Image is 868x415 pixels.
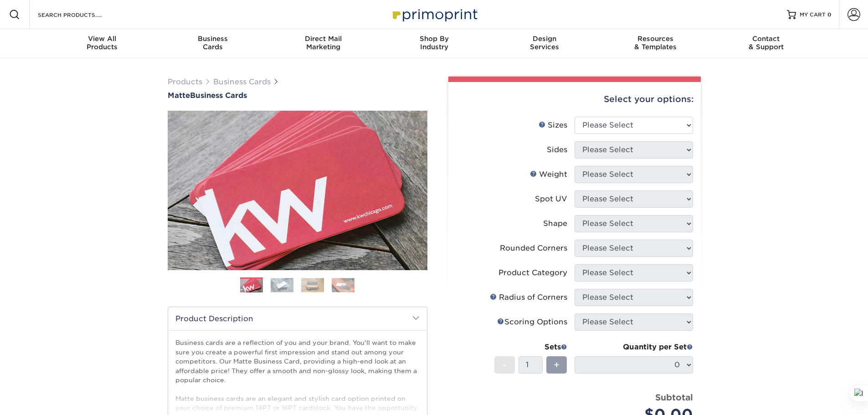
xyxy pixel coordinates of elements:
[168,61,427,320] img: Matte 01
[489,29,600,58] a: DesignServices
[539,120,567,131] div: Sizes
[268,35,379,43] span: Direct Mail
[547,144,567,155] div: Sides
[543,218,567,229] div: Shape
[711,35,822,43] span: Contact
[530,169,567,180] div: Weight
[800,11,826,19] span: MY CART
[157,35,268,43] span: Business
[379,35,489,43] span: Shop By
[47,35,158,51] div: Products
[600,29,711,58] a: Resources& Templates
[600,35,711,51] div: & Templates
[497,317,567,328] div: Scoring Options
[157,35,268,51] div: Cards
[379,35,489,51] div: Industry
[500,243,567,254] div: Rounded Corners
[655,392,693,402] strong: Subtotal
[535,194,567,205] div: Spot UV
[271,278,293,292] img: Business Cards 02
[37,9,126,20] input: SEARCH PRODUCTS.....
[168,91,427,100] a: MatteBusiness Cards
[268,35,379,51] div: Marketing
[456,82,693,117] div: Select your options:
[711,29,822,58] a: Contact& Support
[301,278,324,292] img: Business Cards 03
[168,91,190,100] span: Matte
[600,35,711,43] span: Resources
[711,35,822,51] div: & Support
[554,358,560,372] span: +
[489,35,600,43] span: Design
[498,267,567,278] div: Product Category
[503,358,507,372] span: -
[47,29,158,58] a: View AllProducts
[489,35,600,51] div: Services
[240,274,263,297] img: Business Cards 01
[168,307,427,330] h2: Product Description
[494,342,567,353] div: Sets
[268,29,379,58] a: Direct MailMarketing
[168,77,202,86] a: Products
[490,292,567,303] div: Radius of Corners
[47,35,158,43] span: View All
[332,278,354,292] img: Business Cards 04
[827,11,832,18] span: 0
[575,342,693,353] div: Quantity per Set
[168,91,427,100] h1: Business Cards
[389,5,480,24] img: Primoprint
[379,29,489,58] a: Shop ByIndustry
[157,29,268,58] a: BusinessCards
[213,77,271,86] a: Business Cards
